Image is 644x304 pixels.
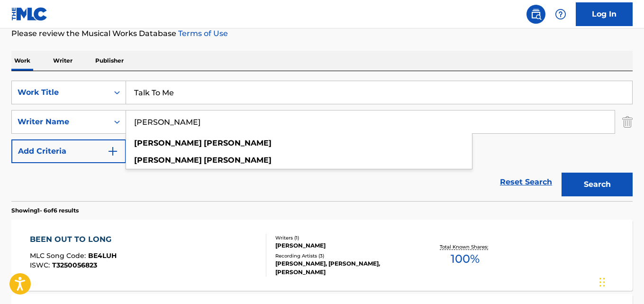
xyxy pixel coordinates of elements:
img: Delete Criterion [622,110,633,134]
span: 100 % [451,250,480,267]
a: Public Search [526,5,545,24]
p: Total Known Shares: [440,243,490,250]
strong: [PERSON_NAME] [134,138,202,147]
img: MLC Logo [11,7,48,21]
strong: [PERSON_NAME] [204,156,272,165]
span: ISWC : [30,261,52,269]
div: Recording Artists ( 3 ) [275,252,414,259]
img: search [530,9,542,20]
a: Log In [576,2,633,26]
p: Work [11,51,33,71]
a: BEEN OUT TO LONGMLC Song Code:BE4LUHISWC:T3250056823Writers (1)[PERSON_NAME]Recording Artists (3)... [11,220,633,291]
strong: [PERSON_NAME] [204,138,272,147]
p: Showing 1 - 6 of 6 results [11,206,79,215]
strong: [PERSON_NAME] [134,156,202,165]
a: Terms of Use [176,29,228,38]
iframe: Chat Widget [597,258,644,304]
div: Writer Name [18,116,103,128]
div: Writers ( 1 ) [275,234,414,241]
button: Add Criteria [11,139,126,163]
div: Drag [599,268,605,296]
div: Help [551,5,570,24]
span: T3250056823 [52,261,97,269]
div: BEEN OUT TO LONG [30,234,117,245]
p: Please review the Musical Works Database [11,28,633,39]
p: Writer [50,51,75,71]
div: [PERSON_NAME], [PERSON_NAME], [PERSON_NAME] [275,259,414,276]
img: 9d2ae6d4665cec9f34b9.svg [107,146,118,157]
form: Search Form [11,81,633,201]
p: Publisher [92,51,127,71]
span: MLC Song Code : [30,251,88,260]
img: help [555,9,566,20]
div: Work Title [18,87,103,98]
div: [PERSON_NAME] [275,241,414,250]
span: BE4LUH [88,251,117,260]
a: Reset Search [495,172,557,193]
button: Search [562,173,633,196]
